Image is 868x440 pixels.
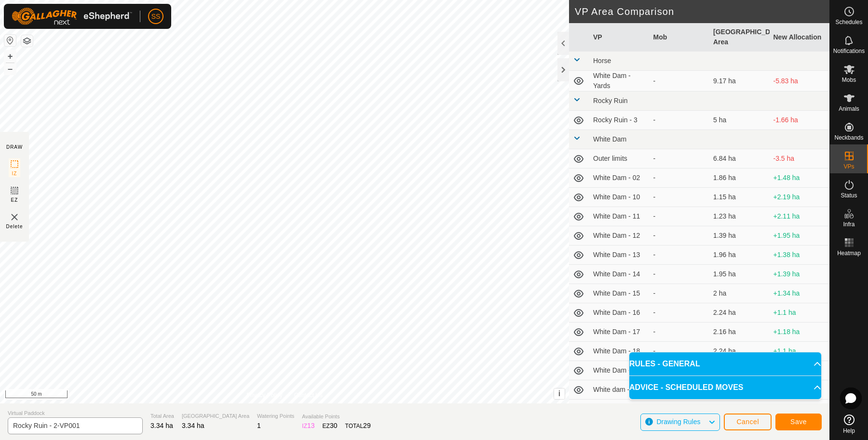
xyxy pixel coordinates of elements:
td: White Dam - 12 [589,226,650,246]
td: 1.95 ha [709,265,770,284]
td: +2.19 ha [770,188,830,207]
td: +1.38 ha [770,246,830,265]
td: +1.95 ha [770,226,830,246]
td: 2.24 ha [709,342,770,361]
span: Animals [839,106,859,112]
td: 1.23 ha [709,207,770,226]
p-accordion-header: ADVICE - SCHEDULED MOVES [629,376,821,399]
a: Help [830,411,868,438]
td: +1.18 ha [770,323,830,342]
span: [GEOGRAPHIC_DATA] Area [182,412,249,420]
td: White Dam - 10 [589,188,650,207]
td: +2.11 ha [770,207,830,226]
button: Cancel [724,414,772,430]
span: Available Points [302,413,370,421]
div: - [653,115,706,125]
span: 3.34 ha [150,422,173,429]
td: 2 ha [709,284,770,303]
td: +1.34 ha [770,284,830,303]
div: - [653,192,706,202]
button: – [4,63,16,75]
span: Status [841,193,857,198]
span: Mobs [842,77,856,83]
span: VPs [843,164,854,169]
td: White Dam - 19 [589,361,650,380]
span: Total Area [150,412,174,420]
a: Privacy Policy [246,391,283,400]
span: Watering Points [257,412,294,420]
td: White Dam - 02 [589,168,650,188]
div: - [653,308,706,318]
button: Save [775,414,822,430]
span: Cancel [736,418,759,426]
td: -1.66 ha [770,111,830,130]
span: SS [151,12,161,22]
td: +1.1 ha [770,342,830,361]
td: 6.84 ha [709,149,770,168]
span: i [558,389,560,398]
td: White Dam - 13 [589,246,650,265]
div: - [653,154,706,164]
td: White dam - 20 [589,380,650,400]
div: - [653,346,706,356]
th: VP [589,23,650,52]
span: Virtual Paddock [8,409,143,417]
button: + [4,51,16,62]
div: - [653,269,706,279]
button: Reset Map [4,35,16,46]
img: Gallagher Logo [12,8,132,25]
span: White Dam [593,135,626,143]
span: EZ [11,196,18,204]
td: White Dam - 16 [589,303,650,323]
td: Rocky Ruin - 3 [589,111,650,130]
span: Neckbands [834,135,863,141]
span: RULES - GENERAL [629,358,700,370]
span: 13 [307,422,315,429]
th: Mob [650,23,710,52]
td: 9.17 ha [709,71,770,91]
p-accordion-header: RULES - GENERAL [629,352,821,375]
h2: VP Area Comparison [575,6,829,17]
td: White Dam - 15 [589,284,650,303]
td: White Dam - 14 [589,265,650,284]
div: - [653,327,706,337]
img: VP [9,211,20,223]
td: +1.39 ha [770,265,830,284]
th: [GEOGRAPHIC_DATA] Area [709,23,770,52]
span: Help [843,428,855,434]
td: 2.24 ha [709,303,770,323]
span: 29 [363,422,371,429]
span: 1 [257,422,261,429]
div: EZ [323,421,338,431]
div: TOTAL [345,421,371,431]
td: 1.39 ha [709,226,770,246]
span: Notifications [833,48,865,54]
td: White Dam - 18 [589,342,650,361]
span: IZ [12,170,17,177]
td: White Dam - 21 [589,400,650,419]
td: White Dam - 11 [589,207,650,226]
span: Horse [593,57,611,65]
div: - [653,250,706,260]
td: -3.5 ha [770,149,830,168]
span: ADVICE - SCHEDULED MOVES [629,382,743,393]
td: 1.96 ha [709,246,770,265]
span: Save [790,418,807,426]
span: Rocky Ruin [593,97,628,104]
td: +1.1 ha [770,303,830,323]
span: Drawing Rules [656,418,700,426]
td: 5 ha [709,111,770,130]
a: Contact Us [294,391,323,400]
div: - [653,76,706,86]
div: - [653,231,706,241]
td: White Dam - 17 [589,323,650,342]
button: i [554,388,565,399]
td: 1.86 ha [709,168,770,188]
div: - [653,211,706,221]
th: New Allocation [770,23,830,52]
button: Map Layers [21,35,33,47]
span: Delete [6,223,23,230]
td: 2.16 ha [709,323,770,342]
td: +1.48 ha [770,168,830,188]
span: Schedules [835,19,862,25]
